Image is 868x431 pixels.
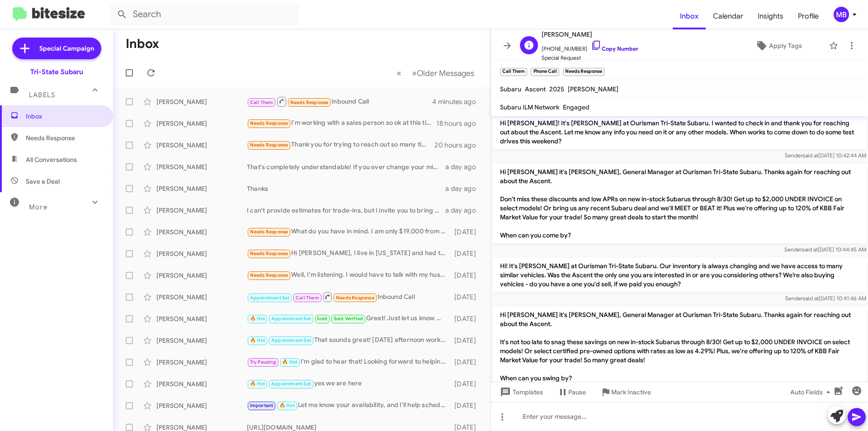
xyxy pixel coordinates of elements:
[542,29,638,40] span: [PERSON_NAME]
[783,384,841,400] button: Auto Fields
[542,53,638,62] span: Special Request
[271,337,311,343] span: Appointment Set
[673,3,706,29] a: Inbox
[247,227,450,237] div: What do you have in mind. I am only $19,000 from not having a car note. What is in it for me?
[417,68,474,78] span: Older Messages
[39,44,94,53] span: Special Campaign
[445,184,483,193] div: a day ago
[593,384,658,400] button: Mark Inactive
[445,162,483,171] div: a day ago
[109,4,299,25] input: Search
[29,203,47,211] span: More
[826,7,858,22] button: MB
[791,3,826,29] span: Profile
[250,359,276,365] span: Try Pausing
[531,68,559,76] small: Phone Call
[250,142,288,148] span: Needs Response
[450,293,483,302] div: [DATE]
[126,37,159,51] h1: Inbox
[156,314,247,323] div: [PERSON_NAME]
[568,384,586,400] span: Pause
[732,38,825,54] button: Apply Tags
[156,141,247,150] div: [PERSON_NAME]
[450,249,483,258] div: [DATE]
[450,358,483,367] div: [DATE]
[250,295,290,301] span: Appointment Set
[156,358,247,367] div: [PERSON_NAME]
[247,379,450,389] div: yes we are here
[250,229,288,235] span: Needs Response
[156,184,247,193] div: [PERSON_NAME]
[250,272,288,278] span: Needs Response
[769,38,802,54] span: Apply Tags
[247,335,450,346] div: That sounds great! [DATE] afternoon works well. Would you like to schedule a specific time to visit?
[706,3,750,29] a: Calendar
[247,248,450,259] div: Hi [PERSON_NAME], I live in [US_STATE] and had the car delivered here, so can't really come in 🙂.
[250,381,265,387] span: 🔥 Hot
[445,206,483,215] div: a day ago
[611,384,651,400] span: Mark Inactive
[250,99,274,105] span: Call Them
[434,141,483,150] div: 20 hours ago
[279,403,295,408] span: 🔥 Hot
[156,206,247,215] div: [PERSON_NAME]
[591,45,638,52] a: Copy Number
[568,85,618,93] span: [PERSON_NAME]
[247,96,432,107] div: Inbound Call
[525,85,546,93] span: Ascent
[500,85,521,93] span: Subaru
[396,67,401,79] span: «
[156,249,247,258] div: [PERSON_NAME]
[247,206,445,215] div: I can't provide estimates for trade-ins, but I invite you to bring your vehicle to the dealership...
[26,133,103,142] span: Needs Response
[493,307,866,386] p: Hi [PERSON_NAME] it's [PERSON_NAME], General Manager at Ourisman Tri-State Subaru. Thanks again f...
[500,103,559,111] span: Subaru ILM Network
[26,177,60,186] span: Save a Deal
[247,118,436,128] div: I'm working with a sales person so ok at this time.
[450,336,483,345] div: [DATE]
[450,227,483,237] div: [DATE]
[29,91,55,99] span: Labels
[247,291,450,303] div: Inbound Call
[412,67,417,79] span: »
[156,379,247,388] div: [PERSON_NAME]
[247,357,450,367] div: I'm glad to hear that! Looking forward to helping you with your Subaru. Let's make sure everythin...
[549,85,564,93] span: 2025
[250,316,265,322] span: 🔥 Hot
[406,64,480,82] button: Next
[790,384,834,400] span: Auto Fields
[271,381,311,387] span: Appointment Set
[250,251,288,256] span: Needs Response
[750,3,791,29] a: Insights
[491,384,550,400] button: Templates
[432,97,483,106] div: 4 minutes ago
[290,99,329,105] span: Needs Response
[542,40,638,53] span: [PHONE_NUMBER]
[785,152,866,159] span: Sender [DATE] 10:42:44 AM
[26,155,77,164] span: All Conversations
[247,140,434,150] div: Thank you for trying to reach out so many times. At the moment, we have put a deposit down on a v...
[493,115,866,149] p: Hi [PERSON_NAME]! It's [PERSON_NAME] at Ourisman Tri-State Subaru. I wanted to check in and thank...
[450,271,483,280] div: [DATE]
[156,293,247,302] div: [PERSON_NAME]
[250,337,265,343] span: 🔥 Hot
[156,271,247,280] div: [PERSON_NAME]
[498,384,543,400] span: Templates
[247,270,450,280] div: Well, I'm listening. I would have to talk with my husband about this.
[156,119,247,128] div: [PERSON_NAME]
[493,164,866,243] p: Hi [PERSON_NAME] it's [PERSON_NAME], General Manager at Ourisman Tri-State Subaru. Thanks again f...
[334,316,363,322] span: Sold Verified
[500,68,527,76] small: Call Them
[563,103,590,111] span: Engaged
[26,112,103,121] span: Inbox
[247,184,445,193] div: Thanks
[156,162,247,171] div: [PERSON_NAME]
[247,400,450,411] div: Let me know your availability, and I'll help schedule an appointment for you to come in!
[317,316,327,322] span: Sold
[156,227,247,237] div: [PERSON_NAME]
[450,379,483,388] div: [DATE]
[391,64,407,82] button: Previous
[156,336,247,345] div: [PERSON_NAME]
[336,295,374,301] span: Needs Response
